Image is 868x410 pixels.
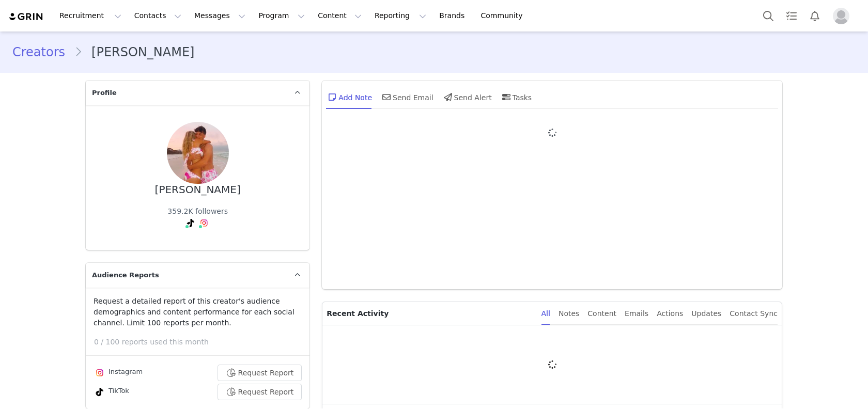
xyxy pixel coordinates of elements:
[780,4,803,27] a: Tasks
[433,4,474,27] a: Brands
[757,4,780,27] button: Search
[200,219,208,227] img: instagram.svg
[252,4,311,27] button: Program
[587,302,616,325] div: Content
[326,85,372,109] div: Add Note
[94,367,143,379] div: Instagram
[218,365,302,381] button: Request Report
[312,4,368,27] button: Content
[167,206,228,217] div: 359.2K followers
[559,302,579,325] div: Notes
[92,270,159,280] span: Audience Reports
[96,369,104,377] img: instagram.svg
[155,184,241,196] div: [PERSON_NAME]
[167,122,229,184] img: 5e58c784-3642-4de8-952f-d9448de5835a.jpg
[368,4,432,27] button: Reporting
[128,4,188,27] button: Contacts
[380,85,433,109] div: Send Email
[833,8,849,24] img: placeholder-profile.jpg
[218,384,302,400] button: Request Report
[442,85,492,109] div: Send Alert
[327,302,533,325] p: Recent Activity
[12,43,74,61] a: Creators
[730,302,778,325] div: Contact Sync
[691,302,721,325] div: Updates
[94,337,309,348] p: 0 / 100 reports used this month
[827,8,860,24] button: Profile
[53,4,128,27] button: Recruitment
[803,4,826,27] button: Notifications
[625,302,648,325] div: Emails
[188,4,252,27] button: Messages
[8,12,44,22] img: grin logo
[475,4,534,27] a: Community
[541,302,550,325] div: All
[94,296,302,328] p: Request a detailed report of this creator's audience demographics and content performance for eac...
[94,386,129,398] div: TikTok
[657,302,683,325] div: Actions
[92,88,117,98] span: Profile
[500,85,532,109] div: Tasks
